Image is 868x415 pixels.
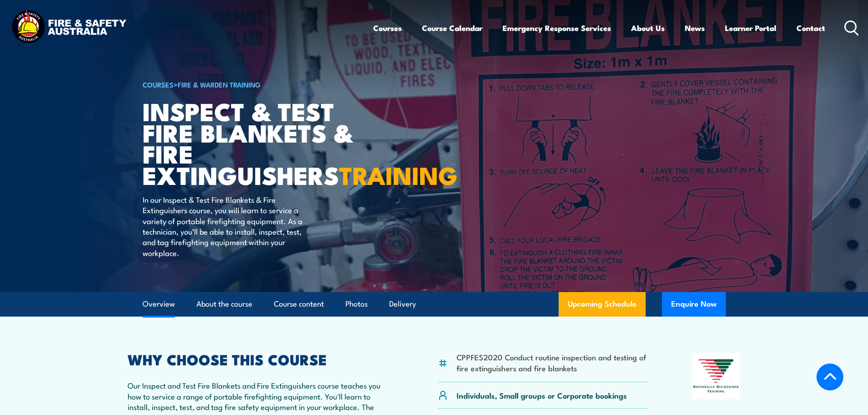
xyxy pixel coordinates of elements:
[503,16,611,40] a: Emergency Response Services
[559,292,646,317] a: Upcoming Schedule
[373,16,402,40] a: Courses
[143,194,309,258] p: In our Inspect & Test Fire Blankets & Fire Extinguishers course, you will learn to service a vari...
[143,79,368,90] h6: >
[178,79,261,89] a: Fire & Warden Training
[457,352,647,373] li: CPPFES2020 Conduct routine inspection and testing of fire extinguishers and fire blankets
[128,353,394,365] h2: WHY CHOOSE THIS COURSE
[692,353,741,399] img: Nationally Recognised Training logo.
[143,100,368,185] h1: Inspect & Test Fire Blankets & Fire Extinguishers
[725,16,776,40] a: Learner Portal
[345,292,368,316] a: Photos
[196,292,252,316] a: About the course
[339,155,457,193] strong: TRAINING
[631,16,665,40] a: About Us
[143,79,174,89] a: COURSES
[457,390,627,400] p: Individuals, Small groups or Corporate bookings
[389,292,416,316] a: Delivery
[662,292,726,317] button: Enquire Now
[143,292,175,316] a: Overview
[422,16,483,40] a: Course Calendar
[274,292,324,316] a: Course content
[796,16,825,40] a: Contact
[685,16,705,40] a: News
